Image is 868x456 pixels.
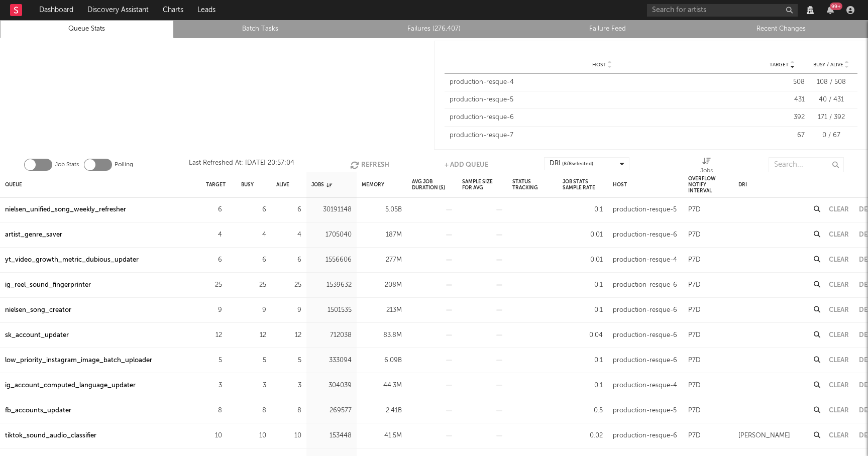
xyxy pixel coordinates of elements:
div: 67 [759,131,805,141]
div: 333094 [311,355,352,367]
div: 5 [206,355,222,367]
div: 3 [276,380,301,392]
button: Clear [829,307,849,313]
div: 392 [759,112,805,123]
a: sk_account_updater [5,329,69,341]
div: 1556606 [311,254,352,266]
div: production-resque-6 [613,279,677,291]
div: 304039 [311,380,352,392]
div: 6 [206,204,222,216]
div: 25 [206,279,222,291]
button: Clear [829,332,849,338]
div: 5 [241,355,266,367]
div: ig_reel_sound_fingerprinter [5,279,91,291]
div: [PERSON_NAME] [738,430,790,442]
span: ( 8 / 8 selected) [562,158,593,170]
div: Alive [276,174,289,195]
a: tiktok_sound_audio_classifier [5,430,96,442]
div: P7D [688,430,701,442]
span: Target [770,62,789,68]
div: P7D [688,254,701,266]
div: 40 / 431 [810,95,852,105]
button: Clear [829,382,849,389]
div: Overflow Notify Interval [688,174,728,195]
div: 1539632 [311,279,352,291]
div: 2.41B [362,405,402,417]
div: 5.05B [362,204,402,216]
input: Search... [769,157,844,172]
div: 4 [206,229,222,241]
div: 187M [362,229,402,241]
a: low_priority_instagram_image_batch_uploader [5,355,152,367]
div: Busy [241,174,254,195]
div: DRI [738,174,747,195]
div: 10 [241,430,266,442]
div: 108 / 508 [810,77,852,87]
div: 0 / 67 [810,131,852,141]
div: 25 [276,279,301,291]
div: 10 [206,430,222,442]
button: Clear [829,357,849,364]
div: Sample Size For Avg [462,174,502,195]
div: DRI [550,158,593,170]
div: 1501535 [311,304,352,316]
span: Busy / Alive [813,62,843,68]
div: Memory [362,174,384,195]
a: nielsen_song_creator [5,304,71,316]
button: Clear [829,257,849,263]
span: Host [592,62,606,68]
div: P7D [688,229,701,241]
div: artist_genre_saver [5,229,62,241]
div: P7D [688,204,701,216]
div: 508 [759,77,805,87]
a: Queue Stats [6,23,168,35]
div: 6 [241,204,266,216]
a: Failure Feed [526,23,689,35]
div: production-resque-6 [613,229,677,241]
button: Clear [829,206,849,213]
div: 4 [241,229,266,241]
div: Jobs [700,157,713,176]
div: 6 [206,254,222,266]
div: 99 + [830,3,842,10]
div: 0.1 [563,380,603,392]
div: production-resque-5 [613,204,677,216]
div: 12 [206,329,222,341]
div: 0.01 [563,254,603,266]
div: Status Tracking [512,174,553,195]
button: Clear [829,282,849,288]
div: production-resque-6 [613,355,677,367]
div: production-resque-5 [613,405,677,417]
div: Jobs [311,174,332,195]
div: production-resque-5 [450,95,754,105]
div: 12 [241,329,266,341]
input: Search for artists [647,4,798,17]
label: Polling [115,159,133,171]
div: P7D [688,279,701,291]
div: 269577 [311,405,352,417]
div: 153448 [311,430,352,442]
div: 431 [759,95,805,105]
div: 5 [276,355,301,367]
div: production-resque-7 [450,131,754,141]
div: 83.8M [362,329,402,341]
button: Clear [829,407,849,414]
a: nielsen_unified_song_weekly_refresher [5,204,126,216]
div: 208M [362,279,402,291]
div: production-resque-4 [613,380,677,392]
div: Job Stats Sample Rate [563,174,603,195]
div: 0.04 [563,329,603,341]
label: Job Stats [55,159,79,171]
div: Host [613,174,627,195]
a: ig_account_computed_language_updater [5,380,136,392]
div: 8 [206,405,222,417]
div: 30191148 [311,204,352,216]
div: production-resque-4 [450,77,754,87]
div: 0.1 [563,355,603,367]
div: 4 [276,229,301,241]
